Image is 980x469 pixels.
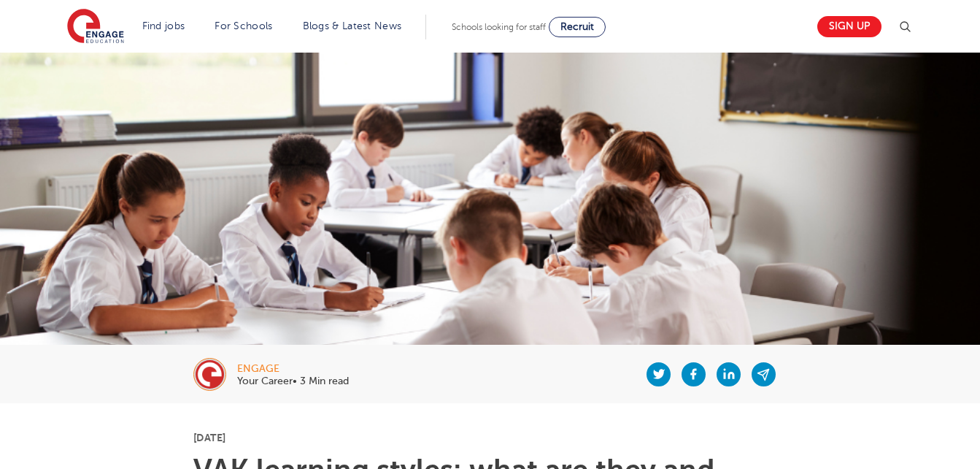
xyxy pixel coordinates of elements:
div: engage [237,364,349,374]
a: Blogs & Latest News [303,20,402,31]
a: Find jobs [142,20,185,31]
span: Recruit [560,21,594,32]
p: [DATE] [193,432,787,443]
a: Recruit [549,17,606,37]
span: Schools looking for staff [452,22,546,32]
a: For Schools [215,20,272,31]
a: Sign up [817,16,881,37]
img: Engage Education [67,9,124,45]
p: Your Career• 3 Min read [237,376,349,386]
